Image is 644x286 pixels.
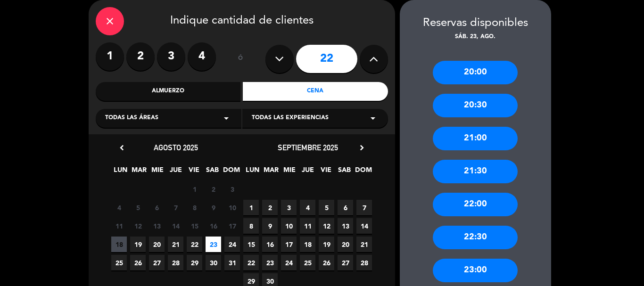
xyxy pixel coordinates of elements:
[278,143,338,152] span: septiembre 2025
[187,181,202,197] span: 1
[337,164,352,180] span: SAB
[319,218,334,234] span: 12
[168,200,183,215] span: 7
[357,143,367,153] i: chevron_right
[117,143,127,153] i: chevron_left
[338,237,353,252] span: 20
[111,237,127,252] span: 18
[300,218,315,234] span: 11
[400,33,551,42] div: sáb. 23, ago.
[224,200,240,215] span: 10
[262,255,278,270] span: 23
[319,200,334,215] span: 5
[433,259,518,282] div: 23:00
[168,237,183,252] span: 21
[96,42,124,71] label: 1
[433,94,518,117] div: 20:30
[224,181,240,197] span: 3
[126,42,155,71] label: 2
[281,237,297,252] span: 17
[168,255,183,270] span: 28
[243,82,388,101] div: Cena
[157,42,185,71] label: 3
[243,218,259,234] span: 8
[168,218,183,234] span: 14
[281,218,297,234] span: 10
[206,200,221,215] span: 9
[245,164,260,180] span: LUN
[356,255,372,270] span: 28
[205,164,220,180] span: SAB
[96,82,241,101] div: Almuerzo
[187,237,202,252] span: 22
[130,255,146,270] span: 26
[243,237,259,252] span: 15
[338,200,353,215] span: 6
[300,200,315,215] span: 4
[243,200,259,215] span: 1
[187,200,202,215] span: 8
[224,218,240,234] span: 17
[186,164,202,180] span: VIE
[356,218,372,234] span: 14
[433,226,518,249] div: 22:30
[243,255,259,270] span: 22
[300,255,315,270] span: 25
[355,164,371,180] span: DOM
[319,237,334,252] span: 19
[188,42,216,71] label: 4
[224,237,240,252] span: 24
[206,181,221,197] span: 2
[433,127,518,150] div: 21:00
[338,255,353,270] span: 27
[281,255,297,270] span: 24
[111,200,127,215] span: 4
[149,200,165,215] span: 6
[281,200,297,215] span: 3
[206,255,221,270] span: 30
[131,164,147,180] span: MAR
[187,255,202,270] span: 29
[149,218,165,234] span: 13
[149,164,165,180] span: MIE
[262,218,278,234] span: 9
[263,164,279,180] span: MAR
[206,237,221,252] span: 23
[224,255,240,270] span: 31
[130,237,146,252] span: 19
[111,218,127,234] span: 11
[319,255,334,270] span: 26
[367,113,379,124] i: arrow_drop_down
[338,218,353,234] span: 13
[187,218,202,234] span: 15
[400,14,551,33] div: Reservas disponibles
[105,114,158,123] span: Todas las áreas
[433,160,518,183] div: 21:30
[154,143,198,152] span: agosto 2025
[168,164,183,180] span: JUE
[300,164,315,180] span: JUE
[113,164,128,180] span: LUN
[433,193,518,216] div: 22:00
[356,200,372,215] span: 7
[221,113,232,124] i: arrow_drop_down
[149,255,165,270] span: 27
[433,61,518,84] div: 20:00
[206,218,221,234] span: 16
[225,42,256,75] div: ó
[104,16,116,27] i: close
[262,237,278,252] span: 16
[300,237,315,252] span: 18
[318,164,334,180] span: VIE
[356,237,372,252] span: 21
[252,114,329,123] span: Todas las experiencias
[130,200,146,215] span: 5
[130,218,146,234] span: 12
[111,255,127,270] span: 25
[262,200,278,215] span: 2
[149,237,165,252] span: 20
[96,7,388,35] div: Indique cantidad de clientes
[281,164,297,180] span: MIE
[223,164,239,180] span: DOM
